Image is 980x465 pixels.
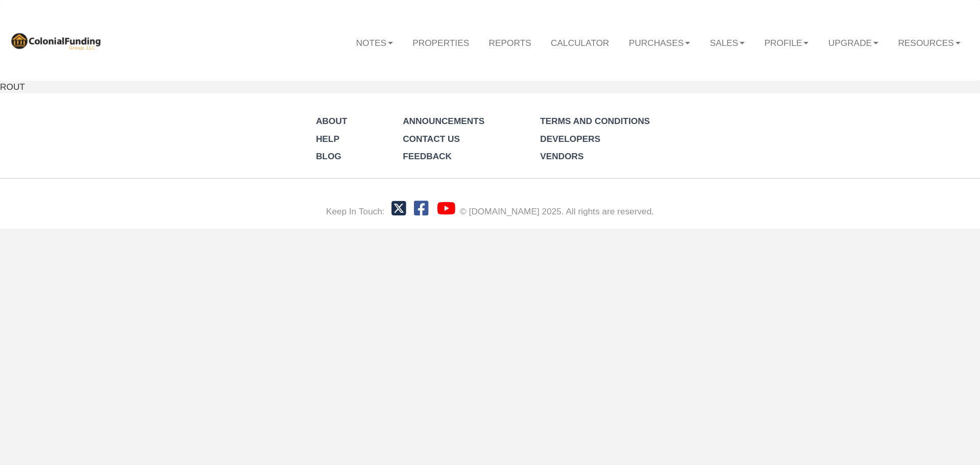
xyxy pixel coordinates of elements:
[540,134,600,144] a: Developers
[754,28,818,57] a: Profile
[316,134,339,144] a: Help
[316,151,341,161] a: Blog
[10,31,102,50] img: 569736
[346,28,403,57] a: Notes
[403,134,460,144] a: Contact Us
[540,116,650,126] a: Terms and Conditions
[888,28,970,57] a: Resources
[403,151,452,161] a: Feedback
[479,28,541,57] a: Reports
[541,28,619,57] a: Calculator
[316,116,347,126] a: About
[700,28,754,57] a: Sales
[819,28,889,57] a: Upgrade
[326,205,385,218] div: Keep In Touch:
[403,116,484,126] a: Announcements
[540,151,583,161] a: Vendors
[403,28,479,57] a: Properties
[619,28,700,57] a: Purchases
[460,205,654,218] div: © [DOMAIN_NAME] 2025. All rights are reserved.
